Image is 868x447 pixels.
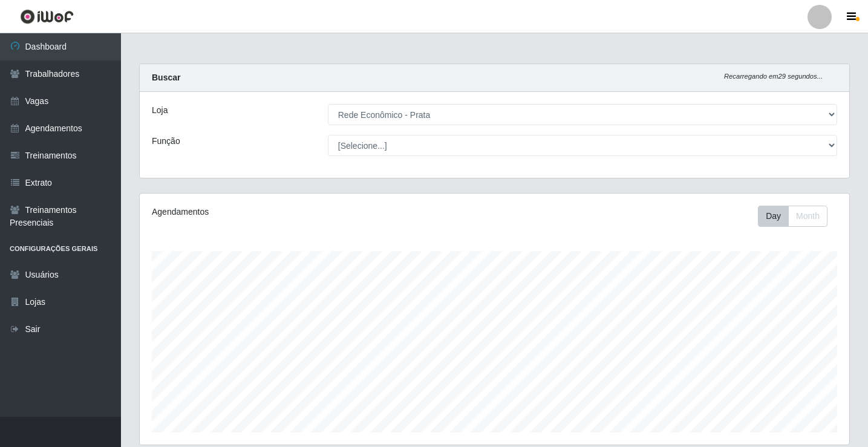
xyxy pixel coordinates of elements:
[152,73,180,82] strong: Buscar
[788,206,827,227] button: Month
[724,73,823,80] i: Recarregando em 29 segundos...
[152,135,180,148] label: Função
[758,206,789,227] button: Day
[20,9,74,24] img: CoreUI Logo
[152,206,427,218] div: Agendamentos
[758,206,837,227] div: Toolbar with button groups
[758,206,827,227] div: First group
[152,104,168,117] label: Loja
